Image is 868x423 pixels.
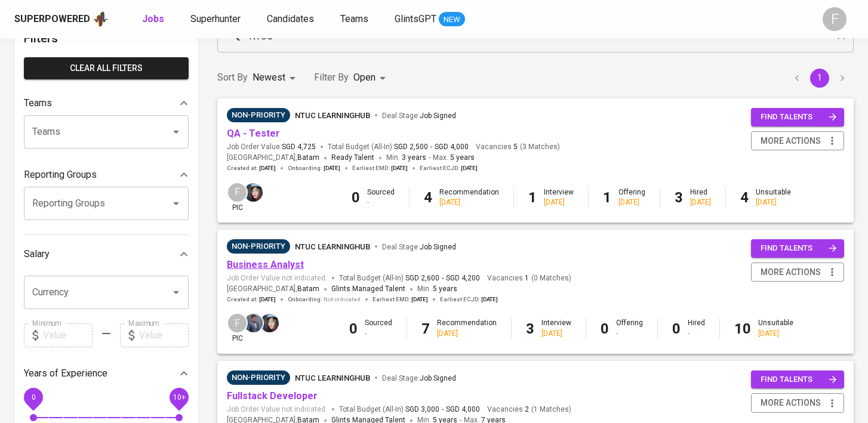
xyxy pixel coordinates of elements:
[24,362,189,385] div: Years of Experience
[761,396,821,410] span: more actions
[227,240,290,252] span: Non-Priority
[394,142,428,152] span: SGD 2,500
[227,372,290,384] span: Non-Priority
[430,142,432,152] span: -
[244,314,263,332] img: jhon@glints.com
[382,112,456,120] span: Deal Stage :
[758,318,793,338] div: Unsuitable
[297,152,319,164] span: Batam
[616,318,643,338] div: Offering
[395,13,436,24] span: GlintsGPT
[282,142,316,152] span: SGD 4,725
[24,163,189,187] div: Reporting Groups
[142,12,167,27] a: Jobs
[618,197,645,208] div: [DATE]
[14,10,109,28] a: Superpoweredapp logo
[420,112,456,120] span: Job Signed
[761,265,821,280] span: more actions
[450,153,475,162] span: 5 years
[227,108,290,122] div: Sufficient Talents in Pipeline
[43,323,93,347] input: Value
[168,284,184,301] button: Open
[352,189,360,206] b: 0
[417,285,457,293] span: Min.
[523,405,529,415] span: 2
[227,142,316,152] span: Job Order Value
[227,273,327,283] span: Job Order Value not indicated.
[437,318,497,338] div: Recommendation
[405,273,439,283] span: SGD 2,600
[439,197,499,208] div: [DATE]
[227,259,304,270] a: Business Analyst
[227,295,276,304] span: Created at :
[227,405,327,415] span: Job Order Value not indicated.
[314,70,349,85] p: Filter By
[786,69,854,88] nav: pagination navigation
[288,295,361,304] span: Onboarding :
[442,405,444,415] span: -
[339,273,480,283] span: Total Budget (All-In)
[352,164,408,172] span: Earliest EMD :
[367,187,395,208] div: Sourced
[190,12,243,27] a: Superhunter
[487,405,571,415] span: Vacancies ( 1 Matches )
[446,273,480,283] span: SGD 4,200
[190,13,241,24] span: Superhunter
[751,131,844,151] button: more actions
[433,285,457,293] span: 5 years
[391,164,408,172] span: [DATE]
[601,320,609,337] b: 0
[139,323,189,347] input: Value
[751,393,844,413] button: more actions
[295,373,370,382] span: NTUC LearningHub
[523,273,529,283] span: 1
[349,320,358,337] b: 0
[227,182,248,213] div: pic
[405,405,439,415] span: SGD 3,000
[267,12,316,27] a: Candidates
[603,189,611,206] b: 1
[751,239,844,258] button: find talents
[761,373,837,387] span: find talents
[734,320,751,337] b: 10
[168,195,184,212] button: Open
[227,370,290,385] div: Sufficient Talents in Pipeline
[810,69,829,88] button: page 1
[690,187,711,208] div: Hired
[544,197,574,208] div: [DATE]
[761,110,837,124] span: find talents
[382,374,456,382] span: Deal Stage :
[31,393,35,401] span: 0
[93,10,109,28] img: app logo
[461,164,478,172] span: [DATE]
[690,197,711,208] div: [DATE]
[288,164,340,172] span: Onboarding :
[446,405,480,415] span: SGD 4,000
[672,320,681,337] b: 0
[253,70,285,85] p: Newest
[227,239,290,254] div: Pending Client’s Feedback
[295,111,370,120] span: NTUC LearningHub
[437,329,497,339] div: [DATE]
[331,153,374,162] span: Ready Talent
[751,108,844,126] button: find talents
[411,295,428,304] span: [DATE]
[142,13,164,24] b: Jobs
[260,314,279,332] img: diazagista@glints.com
[340,13,368,24] span: Teams
[24,96,52,110] p: Teams
[227,128,280,139] a: QA - Tester
[227,283,319,295] span: [GEOGRAPHIC_DATA] ,
[386,153,426,162] span: Min.
[331,285,405,293] span: Glints Managed Talent
[433,153,475,162] span: Max.
[340,12,371,27] a: Teams
[751,263,844,282] button: more actions
[756,187,791,208] div: Unsuitable
[823,7,847,31] div: F
[751,370,844,389] button: find talents
[33,61,179,76] span: Clear All filters
[541,329,571,339] div: [DATE]
[353,67,390,89] div: Open
[435,142,469,152] span: SGD 4,000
